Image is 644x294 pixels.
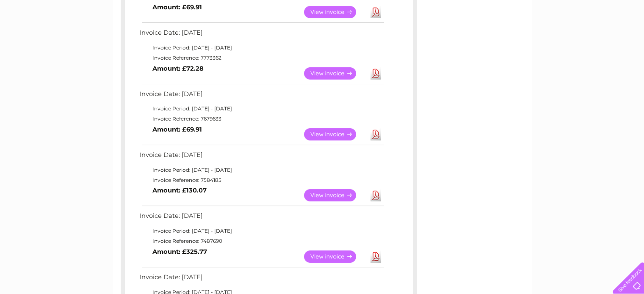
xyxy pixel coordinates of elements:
[152,248,207,256] b: Amount: £325.77
[588,36,608,42] a: Contact
[138,27,385,43] td: Invoice Date: [DATE]
[138,43,385,53] td: Invoice Period: [DATE] - [DATE]
[138,149,385,165] td: Invoice Date: [DATE]
[370,250,381,263] a: Download
[152,65,204,72] b: Amount: £72.28
[152,187,207,194] b: Amount: £130.07
[370,128,381,140] a: Download
[138,88,385,104] td: Invoice Date: [DATE]
[138,226,385,236] td: Invoice Period: [DATE] - [DATE]
[138,210,385,226] td: Invoice Date: [DATE]
[138,53,385,63] td: Invoice Reference: 7773362
[152,3,202,11] b: Amount: £69.91
[370,6,381,18] a: Download
[138,272,385,287] td: Invoice Date: [DATE]
[516,36,535,42] a: Energy
[616,36,636,42] a: Log out
[370,189,381,201] a: Download
[540,36,565,42] a: Telecoms
[304,6,366,18] a: View
[138,104,385,114] td: Invoice Period: [DATE] - [DATE]
[304,189,366,201] a: View
[370,67,381,80] a: Download
[484,4,543,15] a: 0333 014 3131
[138,114,385,124] td: Invoice Reference: 7679633
[138,165,385,175] td: Invoice Period: [DATE] - [DATE]
[570,36,583,42] a: Blog
[22,22,66,48] img: logo.png
[304,128,366,140] a: View
[138,175,385,185] td: Invoice Reference: 7584185
[495,36,511,42] a: Water
[122,5,522,41] div: Clear Business is a trading name of Verastar Limited (registered in [GEOGRAPHIC_DATA] No. 3667643...
[304,67,366,80] a: View
[138,236,385,246] td: Invoice Reference: 7487690
[152,126,202,133] b: Amount: £69.91
[304,250,366,263] a: View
